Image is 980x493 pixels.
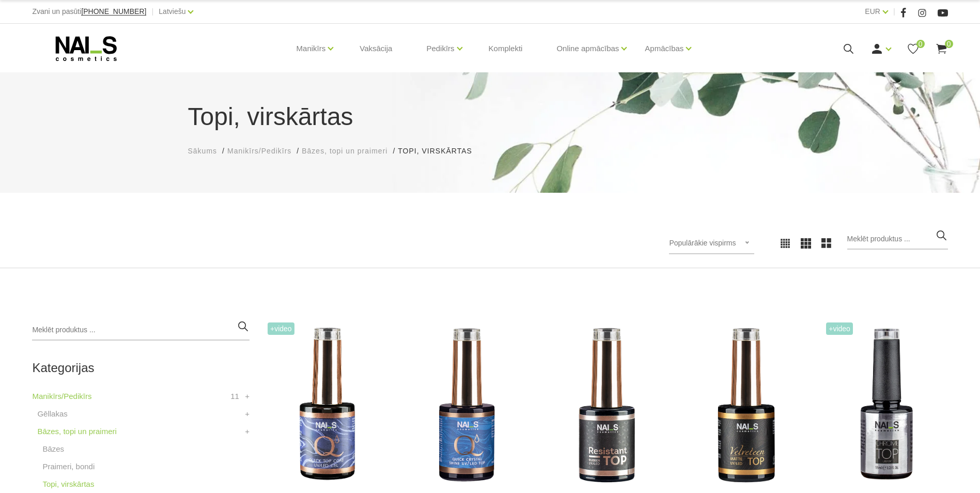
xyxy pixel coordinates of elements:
a: Bāzes, topi un praimeri [302,146,387,157]
a: Bāzes, topi un praimeri [37,425,116,438]
a: 0 [907,42,920,55]
span: 11 [230,390,239,403]
span: [PHONE_NUMBER] [81,7,146,16]
input: Meklēt produktus ... [847,229,948,250]
a: Vaksācija [351,24,400,73]
h1: Topi, virskārtas [188,98,792,135]
img: Virsējais pārklājums bez lipīgā slāņa un UV zilā pārklājuma. Nodrošina izcilu spīdumu manikīram l... [405,320,528,490]
a: Bāzes [42,443,64,455]
img: Matētais tops bez lipīgā slāņa:•rada īpaši samtainu sajūtu•nemaina gēllakas/gēla toni•sader gan a... [684,320,808,490]
a: Topi, virskārtas [42,478,94,490]
span: Manikīrs/Pedikīrs [227,147,291,155]
h2: Kategorijas [32,361,250,375]
a: Manikīrs/Pedikīrs [227,146,291,157]
a: Manikīrs/Pedikīrs [32,390,91,403]
span: | [893,5,895,18]
span: +Video [268,322,294,335]
a: Praimeri, bondi [42,460,95,473]
input: Meklēt produktus ... [32,320,250,341]
a: Apmācības [645,28,683,69]
a: + [245,425,250,438]
div: Zvani un pasūti [32,5,146,18]
a: Online apmācības [556,28,619,69]
span: 0 [945,40,953,48]
span: Bāzes, topi un praimeri [302,147,387,155]
a: EUR [865,5,880,18]
a: Manikīrs [297,28,326,69]
a: Latviešu [159,5,185,18]
span: 0 [916,40,925,48]
a: Gēllakas [37,408,67,420]
a: + [245,408,250,420]
img: Virsējais pārklājums bez lipīgā slāņa.Nodrošina izcilu spīdumu un ilgnoturību. Neatstāj nenoklāta... [823,320,947,490]
img: Kaučuka formulas virsējais pārklājums bez lipīgā slāņa. Īpaši spīdīgs, izturīgs pret skrāpējumiem... [545,320,668,490]
a: Sākums [188,146,217,157]
a: Komplekti [480,24,531,73]
a: + [245,390,250,403]
span: +Video [826,322,853,335]
img: Virsējais pārklājums bez lipīgā slāņa.Nodrošina izcilu spīdumu manikīram līdz pat nākamajai profi... [265,320,389,490]
a: 0 [935,42,948,55]
a: [PHONE_NUMBER] [81,8,146,16]
li: Topi, virskārtas [398,146,482,157]
a: Pedikīrs [426,28,454,69]
span: | [151,5,153,18]
span: Sākums [188,147,217,155]
span: Populārākie vispirms [669,239,736,247]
